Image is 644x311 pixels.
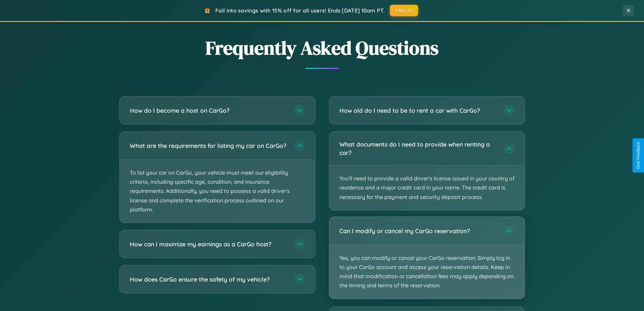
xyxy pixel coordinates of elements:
[130,240,287,248] h3: How can I maximize my earnings as a CarGo host?
[339,106,497,115] h3: How old do I need to be to rent a car with CarGo?
[339,140,497,157] h3: What documents do I need to provide when renting a car?
[339,227,497,235] h3: Can I modify or cancel my CarGo reservation?
[130,141,287,150] h3: What are the requirements for listing my car on CarGo?
[119,35,525,61] h2: Frequently Asked Questions
[329,245,525,299] p: Yes, you can modify or cancel your CarGo reservation. Simply log in to your CarGo account and acc...
[390,5,418,16] button: FALL15
[329,165,525,210] p: You'll need to provide a valid driver's license issued in your country of residence and a major c...
[215,7,385,14] span: Fall into savings with 15% off for all users! Ends [DATE] 10am PT.
[120,160,315,223] p: To list your car on CarGo, your vehicle must meet our eligibility criteria, including specific ag...
[130,106,287,115] h3: How do I become a host on CarGo?
[130,275,287,284] h3: How does CarGo ensure the safety of my vehicle?
[636,142,641,169] div: Give Feedback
